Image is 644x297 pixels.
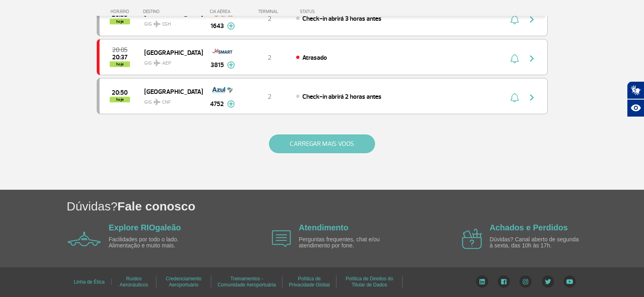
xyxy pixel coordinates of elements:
span: 4752 [210,99,224,109]
span: 2025-08-26 20:50:00 [112,90,128,95]
img: destiny_airplane.svg [154,99,160,105]
a: Linha de Ética [74,276,104,288]
span: CGH [162,21,171,28]
span: hoje [110,19,130,24]
img: Facebook [498,275,510,288]
span: 2 [268,93,271,101]
span: 1643 [210,21,224,31]
img: YouTube [564,275,576,288]
h1: Dúvidas? [67,198,644,215]
span: Atrasado [302,54,327,62]
a: Achados e Perdidos [490,223,568,232]
span: 2025-08-26 20:05:00 [112,47,128,53]
span: 2 [268,15,271,23]
img: seta-direita-painel-voo.svg [527,54,537,63]
div: Plugin de acessibilidade da Hand Talk. [627,81,644,117]
span: hoje [110,61,130,67]
div: CIA AÉREA [202,9,243,14]
span: [GEOGRAPHIC_DATA] [144,86,196,97]
a: Política de Direitos do Titular de Dados [346,273,393,290]
span: 3815 [210,60,224,70]
span: GIG [144,16,196,28]
img: mais-info-painel-voo.svg [227,61,235,69]
a: Treinamentos - Comunidade Aeroportuária [217,273,275,290]
div: STATUS [296,9,362,14]
span: Check-in abrirá 2 horas antes [302,93,382,101]
a: Ruídos Aeronáuticos [119,273,148,290]
img: airplane icon [272,230,291,247]
img: destiny_airplane.svg [154,21,160,27]
img: airplane icon [462,229,482,249]
div: HORÁRIO [99,9,143,14]
span: 2 [268,54,271,62]
img: sino-painel-voo.svg [510,93,519,102]
button: Abrir recursos assistivos. [627,99,644,117]
span: GIG [144,94,196,106]
p: Perguntas frequentes, chat e/ou atendimento por fone. [299,236,392,249]
a: Credenciamento Aeroportuário [166,273,202,290]
img: mais-info-painel-voo.svg [227,22,235,30]
img: destiny_airplane.svg [154,60,160,66]
img: Twitter [542,275,554,288]
div: DESTINO [143,9,202,14]
img: airplane icon [68,232,101,246]
img: seta-direita-painel-voo.svg [527,93,537,102]
span: [GEOGRAPHIC_DATA] [144,47,196,58]
span: Check-in abrirá 3 horas antes [302,15,382,23]
a: Explore RIOgaleão [109,223,181,232]
img: Instagram [519,275,532,288]
a: Política de Privacidade Global [289,273,330,290]
span: hoje [110,97,130,102]
span: 2025-08-26 20:37:00 [112,54,128,60]
a: Atendimento [299,223,348,232]
span: GIG [144,55,196,67]
p: Facilidades por todo o lado. Alimentação e muito mais. [109,236,202,249]
span: Fale conosco [117,199,195,213]
img: LinkedIn [476,275,488,288]
span: CNF [162,99,171,106]
img: mais-info-painel-voo.svg [227,100,235,108]
span: AEP [162,60,171,67]
button: Abrir tradutor de língua de sinais. [627,81,644,99]
p: Dúvidas? Canal aberto de segunda à sexta, das 10h às 17h. [490,236,583,249]
div: TERMINAL [243,9,296,14]
button: CARREGAR MAIS VOOS [269,134,375,153]
img: sino-painel-voo.svg [510,54,519,63]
